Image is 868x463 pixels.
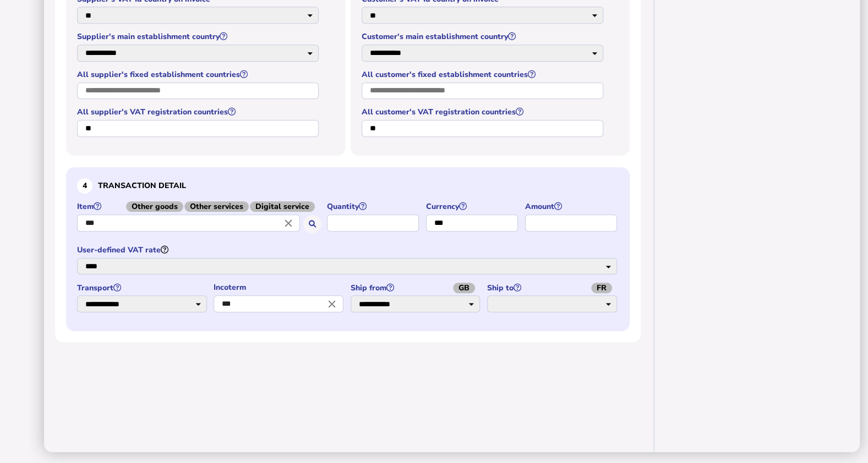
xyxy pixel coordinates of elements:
div: 4 [77,178,92,194]
span: GB [453,283,475,293]
span: FR [591,283,612,293]
span: Other goods [126,201,183,212]
label: All supplier's fixed establishment countries [77,69,320,80]
section: Define the item, and answer additional questions [66,167,630,331]
button: Search for an item by HS code or use natural language description [303,215,321,233]
label: Customer's main establishment country [362,31,605,42]
label: Currency [426,201,520,212]
label: Amount [525,201,619,212]
h3: Transaction detail [77,178,619,194]
label: User-defined VAT rate [77,245,619,255]
label: Quantity [327,201,421,212]
label: Ship to [487,283,618,293]
span: Digital service [250,201,315,212]
i: Close [326,298,338,310]
label: Item [77,201,321,212]
i: Close [282,217,294,229]
label: Ship from [351,283,482,293]
label: Transport [77,283,208,293]
label: Supplier's main establishment country [77,31,320,42]
span: Other services [184,201,249,212]
label: All supplier's VAT registration countries [77,107,320,117]
label: All customer's VAT registration countries [362,107,605,117]
label: All customer's fixed establishment countries [362,69,605,80]
label: Incoterm [214,282,345,293]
